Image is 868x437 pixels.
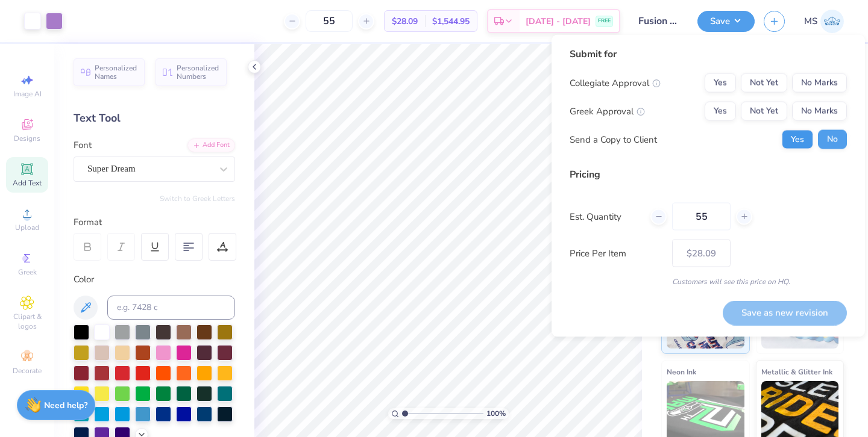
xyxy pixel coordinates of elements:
[107,296,235,320] input: e.g. 7428 c
[570,47,847,61] div: Submit for
[18,267,37,277] span: Greek
[792,73,847,93] button: No Marks
[6,312,48,331] span: Clipart & logos
[570,167,847,182] div: Pricing
[13,178,42,188] span: Add Text
[95,64,137,81] span: Personalized Names
[570,104,645,118] div: Greek Approval
[160,194,235,203] button: Switch to Greek Letters
[570,209,641,223] label: Est. Quantity
[74,273,235,287] div: Color
[486,408,506,419] span: 100 %
[74,138,92,152] label: Font
[804,14,817,28] span: MS
[570,246,663,260] label: Price Per Item
[570,132,657,146] div: Send a Copy to Client
[392,15,418,28] span: $28.09
[74,215,236,229] div: Format
[306,10,353,32] input: – –
[15,223,39,232] span: Upload
[818,130,847,149] button: No
[44,400,87,411] strong: Need help?
[598,17,611,25] span: FREE
[667,365,696,378] span: Neon Ink
[570,76,661,90] div: Collegiate Approval
[761,365,832,378] span: Metallic & Glitter Ink
[432,15,470,28] span: $1,544.95
[792,102,847,121] button: No Marks
[13,366,42,376] span: Decorate
[741,73,787,93] button: Not Yet
[570,276,847,287] div: Customers will see this price on HQ.
[804,10,844,33] a: MS
[820,10,844,33] img: Madeline Schoner
[74,110,235,126] div: Text Tool
[697,11,755,32] button: Save
[741,102,787,121] button: Not Yet
[14,134,40,143] span: Designs
[705,73,736,93] button: Yes
[705,102,736,121] button: Yes
[13,89,42,99] span: Image AI
[782,130,813,149] button: Yes
[187,138,235,152] div: Add Font
[672,203,731,231] input: – –
[177,64,219,81] span: Personalized Numbers
[629,9,688,33] input: Untitled Design
[526,15,591,28] span: [DATE] - [DATE]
